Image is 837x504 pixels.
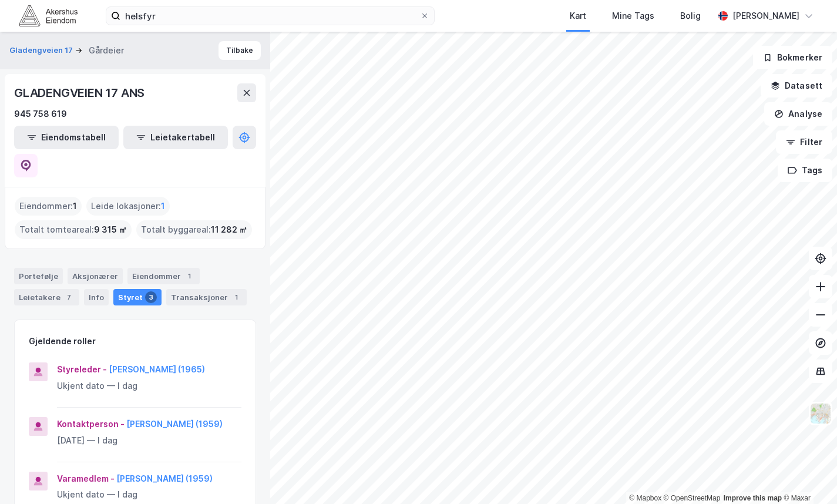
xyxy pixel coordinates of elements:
[14,83,147,102] div: GLADENGVEIEN 17 ANS
[14,289,79,305] div: Leietakere
[57,434,241,448] div: [DATE] — I dag
[19,5,78,26] img: akershus-eiendom-logo.9091f326c980b4bce74ccdd9f866810c.svg
[86,197,170,216] div: Leide lokasjoner :
[127,268,200,284] div: Eiendommer
[809,402,832,425] img: Z
[570,9,586,23] div: Kart
[724,494,782,502] a: Improve this map
[120,7,420,25] input: Søk på adresse, matrikkel, gårdeiere, leietakere eller personer
[29,334,96,348] div: Gjeldende roller
[161,199,165,213] span: 1
[15,220,132,239] div: Totalt tomteareal :
[94,223,127,237] span: 9 315 ㎡
[778,448,837,504] iframe: Chat Widget
[14,107,67,121] div: 945 758 619
[211,223,247,237] span: 11 282 ㎡
[612,9,654,23] div: Mine Tags
[166,289,247,305] div: Transaksjoner
[14,268,63,284] div: Portefølje
[73,199,77,213] span: 1
[14,126,119,149] button: Eiendomstabell
[664,494,721,502] a: OpenStreetMap
[63,291,75,303] div: 7
[57,488,241,502] div: Ukjent dato — I dag
[84,289,109,305] div: Info
[761,74,832,98] button: Datasett
[219,41,261,60] button: Tilbake
[776,130,832,154] button: Filter
[89,43,124,58] div: Gårdeier
[123,126,228,149] button: Leietakertabell
[629,494,661,502] a: Mapbox
[732,9,799,23] div: [PERSON_NAME]
[183,270,195,282] div: 1
[9,45,75,56] button: Gladengveien 17
[753,46,832,69] button: Bokmerker
[778,448,837,504] div: Kontrollprogram for chat
[230,291,242,303] div: 1
[136,220,252,239] div: Totalt byggareal :
[113,289,162,305] div: Styret
[764,102,832,126] button: Analyse
[68,268,123,284] div: Aksjonærer
[680,9,701,23] div: Bolig
[145,291,157,303] div: 3
[15,197,82,216] div: Eiendommer :
[778,159,832,182] button: Tags
[57,379,241,393] div: Ukjent dato — I dag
